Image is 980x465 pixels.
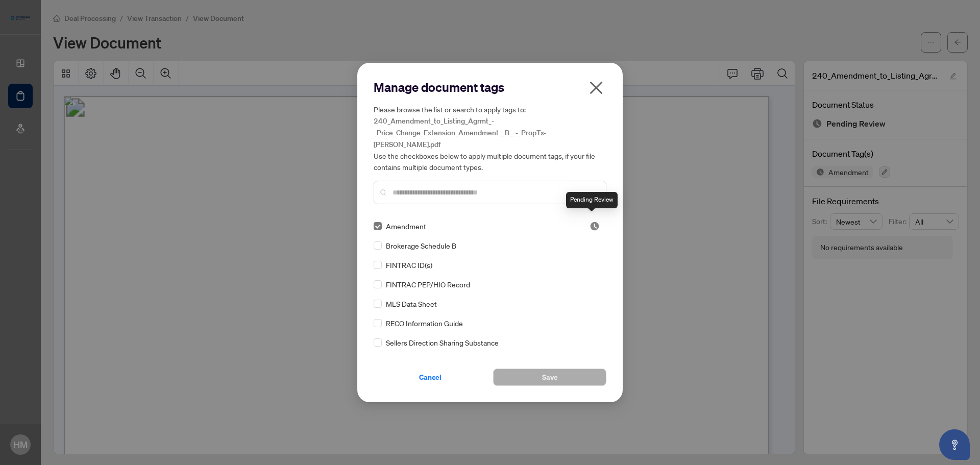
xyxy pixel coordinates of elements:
h5: Please browse the list or search to apply tags to: Use the checkboxes below to apply multiple doc... [374,104,606,173]
button: Cancel [374,369,487,386]
div: Pending Review [566,192,618,208]
span: 240_Amendment_to_Listing_Agrmt_-_Price_Change_Extension_Amendment__B__-_PropTx-[PERSON_NAME].pdf [374,116,546,149]
span: Brokerage Schedule B [386,240,456,251]
span: close [588,80,604,96]
button: Save [493,369,606,386]
span: Amendment [386,221,426,232]
span: MLS Data Sheet [386,298,437,309]
span: FINTRAC PEP/HIO Record [386,279,470,290]
img: status [590,221,600,231]
span: Pending Review [590,221,600,231]
h2: Manage document tags [374,79,606,95]
button: Open asap [939,429,970,460]
span: FINTRAC ID(s) [386,259,432,271]
span: Sellers Direction Sharing Substance [386,337,499,348]
span: RECO Information Guide [386,317,463,329]
span: Cancel [419,369,442,385]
